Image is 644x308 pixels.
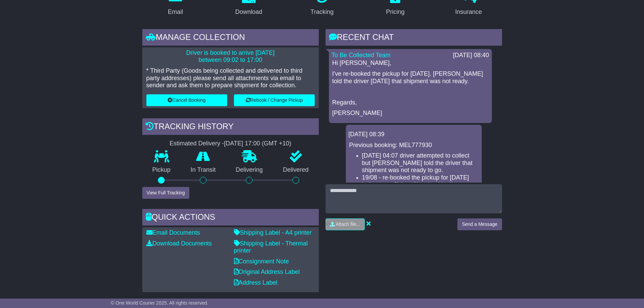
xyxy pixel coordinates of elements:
[142,140,319,147] div: Estimated Delivery -
[362,174,479,196] li: 19/08 - re-booked the pickup for [DATE] before cut-off time. New booking#: BNE445182
[224,140,291,147] div: [DATE] 17:00 (GMT +10)
[142,29,319,47] div: Manage collection
[349,142,478,149] p: Previous booking: MEL777930
[326,29,502,47] div: RECENT CHAT
[455,7,482,17] div: Insurance
[349,131,479,138] div: [DATE] 08:39
[386,7,405,17] div: Pricing
[234,279,278,286] a: Address Label
[362,152,479,174] li: [DATE] 04:07 driver attempted to collect but [PERSON_NAME] told the driver that shipment was not ...
[146,240,212,247] a: Download Documents
[332,110,488,117] p: [PERSON_NAME]
[111,300,209,306] span: © One World Courier 2025. All rights reserved.
[142,209,319,227] div: Quick Actions
[234,229,312,236] a: Shipping Label - A4 printer
[146,49,315,64] p: Driver is booked to arrive [DATE] between 09:02 to 17:00
[457,218,502,230] button: Send a Message
[146,94,227,106] button: Cancel Booking
[146,67,315,89] p: * Third Party (Goods being collected and delivered to third party addresses) please send all atta...
[235,7,262,17] div: Download
[181,166,226,174] p: In Transit
[332,70,488,85] p: I've re-booked the pickup for [DATE]. [PERSON_NAME] told the driver [DATE] that shipment was not ...
[332,99,488,106] p: Regards,
[142,166,181,174] p: Pickup
[453,52,489,59] div: [DATE] 08:40
[146,229,200,236] a: Email Documents
[168,7,183,17] div: Email
[273,166,319,174] p: Delivered
[142,118,319,137] div: Tracking history
[226,166,273,174] p: Delivering
[234,240,308,254] a: Shipping Label - Thermal printer
[332,60,488,67] p: Hi [PERSON_NAME],
[234,268,300,275] a: Original Address Label
[310,7,333,17] div: Tracking
[142,187,189,199] button: View Full Tracking
[234,94,315,106] button: Rebook / Change Pickup
[234,258,289,265] a: Consignment Note
[332,52,391,58] a: To Be Collected Team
